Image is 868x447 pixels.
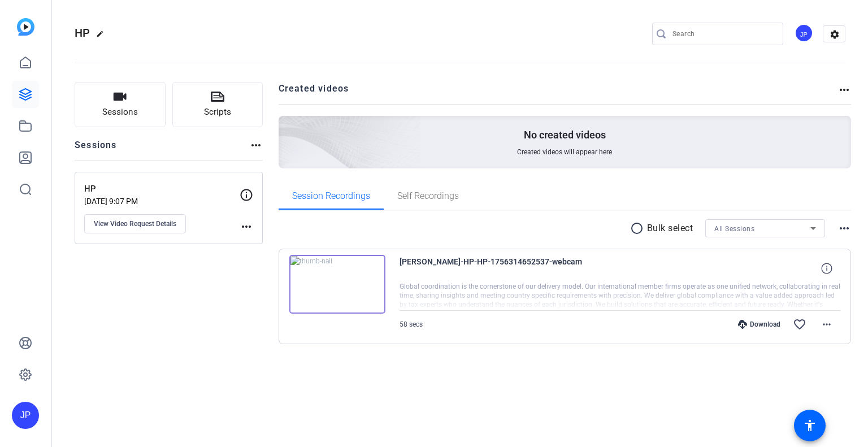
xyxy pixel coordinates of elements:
input: Search [672,27,774,41]
ngx-avatar: Jayanraj P [795,24,814,44]
mat-icon: favorite_border [793,318,806,331]
span: Sessions [102,106,138,119]
mat-icon: more_horiz [249,138,263,152]
span: Created videos will appear here [517,147,612,157]
h2: Created videos [279,82,838,104]
span: Session Recordings [292,192,370,201]
mat-icon: more_horiz [837,83,851,97]
mat-icon: more_horiz [837,222,851,235]
div: Download [732,320,786,329]
mat-icon: edit [96,30,110,44]
img: blue-gradient.svg [17,18,34,36]
mat-icon: more_horiz [240,220,253,233]
button: Sessions [75,82,166,127]
button: View Video Request Details [84,214,186,233]
div: JP [12,402,39,429]
mat-icon: more_horiz [820,318,834,331]
span: Scripts [204,106,231,119]
img: thumb-nail [289,255,385,314]
p: Bulk select [647,222,693,235]
button: Scripts [172,82,263,127]
img: Creted videos background [152,4,422,249]
p: [DATE] 9:07 PM [84,197,240,206]
p: No created videos [524,128,606,142]
span: View Video Request Details [94,219,176,228]
span: Self Recordings [397,192,459,201]
h2: Sessions [75,138,117,160]
div: JP [795,24,813,42]
span: [PERSON_NAME]-HP-HP-1756314652537-webcam [400,255,609,282]
span: All Sessions [714,225,754,233]
span: HP [75,26,90,40]
mat-icon: radio_button_unchecked [630,222,647,235]
p: HP [84,183,240,196]
span: 58 secs [400,320,423,328]
mat-icon: accessibility [803,419,817,432]
mat-icon: settings [823,26,846,43]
